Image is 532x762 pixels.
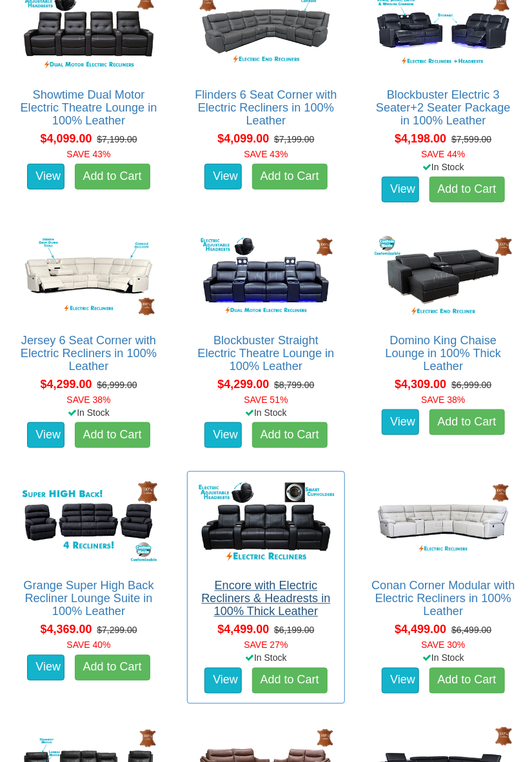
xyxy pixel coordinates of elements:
del: $7,299.00 [97,625,137,636]
a: Domino King Chaise Lounge in 100% Thick Leather [386,334,502,373]
a: View [204,164,242,190]
del: $7,599.00 [451,134,491,144]
font: SAVE 40% [66,640,110,650]
a: View [27,164,64,190]
span: $4,099.00 [40,132,92,145]
font: SAVE 30% [421,640,465,650]
font: SAVE 38% [66,395,110,405]
img: Encore with Electric Recliners & Headrests in 100% Thick Leather [194,478,338,567]
a: View [204,668,242,694]
a: Grange Super High Back Recliner Lounge Suite in 100% Leather [23,580,153,618]
a: Add to Cart [252,422,328,448]
span: $4,299.00 [217,378,269,391]
span: $4,198.00 [395,132,446,145]
a: View [27,422,64,448]
div: In Stock [7,406,170,419]
del: $6,999.00 [97,380,137,390]
span: $4,309.00 [395,378,446,391]
font: SAVE 27% [244,640,288,650]
a: Add to Cart [429,177,505,202]
img: Conan Corner Modular with Electric Recliners in 100% Leather [371,478,515,567]
a: Add to Cart [429,668,505,694]
a: Blockbuster Straight Electric Theatre Lounge in 100% Leather [197,334,334,373]
img: Grange Super High Back Recliner Lounge Suite in 100% Leather [17,478,161,567]
del: $6,999.00 [451,380,491,390]
a: View [204,422,242,448]
div: In Stock [362,161,525,173]
del: $6,199.00 [274,625,314,636]
a: View [382,409,419,435]
span: $4,099.00 [217,132,269,145]
div: In Stock [362,652,525,665]
span: $4,369.00 [40,623,92,636]
a: Flinders 6 Seat Corner with Electric Recliners in 100% Leather [195,88,337,127]
a: Encore with Electric Recliners & Headrests in 100% Thick Leather [201,580,330,618]
span: $4,499.00 [217,623,269,636]
a: Add to Cart [75,164,150,190]
a: Conan Corner Modular with Electric Recliners in 100% Leather [371,580,515,618]
img: Blockbuster Straight Electric Theatre Lounge in 100% Leather [194,233,338,322]
font: SAVE 43% [244,149,288,159]
a: Add to Cart [252,668,328,694]
font: SAVE 38% [421,395,465,405]
div: In Stock [184,652,348,665]
a: View [382,668,419,694]
del: $8,799.00 [274,380,314,390]
span: $4,299.00 [40,378,92,391]
img: Domino King Chaise Lounge in 100% Thick Leather [371,233,515,322]
font: SAVE 44% [421,149,465,159]
a: Showtime Dual Motor Electric Theatre Lounge in 100% Leather [21,88,157,127]
a: View [27,655,64,681]
font: SAVE 51% [244,395,288,405]
div: In Stock [184,406,348,419]
a: Blockbuster Electric 3 Seater+2 Seater Package in 100% Leather [376,88,511,127]
a: Add to Cart [252,164,328,190]
a: Add to Cart [429,409,505,435]
a: View [382,177,419,202]
del: $7,199.00 [97,134,137,144]
a: Add to Cart [75,655,150,681]
img: Jersey 6 Seat Corner with Electric Recliners in 100% Leather [17,233,161,322]
a: Add to Cart [75,422,150,448]
span: $4,499.00 [395,623,446,636]
font: SAVE 43% [66,149,110,159]
del: $6,499.00 [451,625,491,636]
del: $7,199.00 [274,134,314,144]
a: Jersey 6 Seat Corner with Electric Recliners in 100% Leather [21,334,157,373]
